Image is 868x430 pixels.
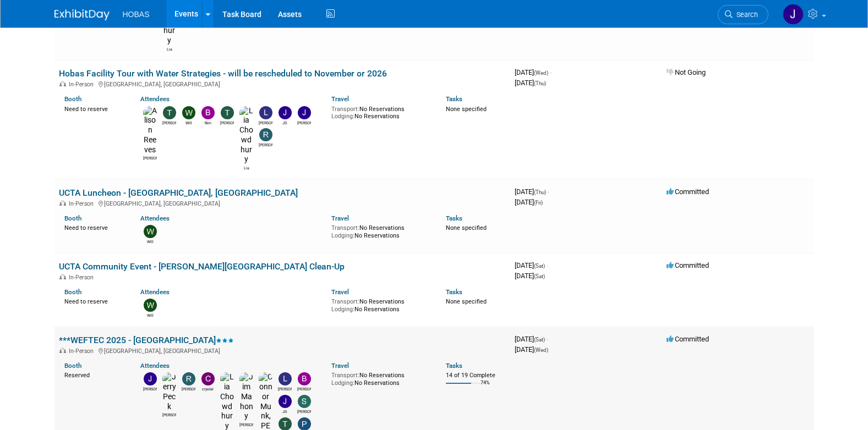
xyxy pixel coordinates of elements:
span: (Thu) [534,80,546,86]
div: Jeffrey LeBlanc [297,119,311,126]
span: Lodging: [331,306,354,313]
img: Lia Chowdhury [239,106,253,165]
div: crystal guevara [201,385,215,392]
img: Tracy DeJarnett [163,106,176,119]
div: Alison Reeves [143,155,157,161]
img: Lindsey Thiele [279,372,292,385]
a: UCTA Luncheon - [GEOGRAPHIC_DATA], [GEOGRAPHIC_DATA] [59,188,298,198]
img: Bijan Khamanian [298,372,311,385]
a: Search [718,5,768,24]
div: Jeffrey LeBlanc [143,385,157,392]
a: Attendees [140,362,170,370]
div: Lindsey Thiele [259,119,272,126]
span: [DATE] [515,68,552,76]
img: Jim Mahony [239,372,253,421]
img: Stephen Alston [298,395,311,408]
img: Alison Reeves [143,106,157,155]
span: (Sat) [534,337,545,343]
span: Lodging: [331,113,354,120]
div: Rene Garcia [182,385,195,392]
a: Attendees [140,288,170,296]
span: - [550,68,552,76]
div: Lia Chowdhury [239,164,253,171]
span: In-Person [69,81,97,88]
img: JD Demore [783,4,804,25]
img: In-Person Event [59,348,66,353]
a: Travel [331,214,349,222]
img: Rene Garcia [259,128,272,141]
span: None specified [446,224,487,231]
span: - [547,261,548,269]
img: JD Demore [279,106,292,119]
span: HOBAS [123,10,150,19]
div: Jerry Peck [162,411,176,418]
img: Ben Hunter [201,106,215,119]
div: Bijan Khamanian [297,385,311,392]
a: Booth [64,214,81,222]
span: Transport: [331,372,359,379]
img: Jeffrey LeBlanc [298,106,311,119]
span: (Wed) [534,70,548,76]
span: [DATE] [515,261,548,269]
div: Need to reserve [64,222,124,232]
span: [DATE] [515,272,545,280]
img: In-Person Event [59,200,66,206]
div: Rene Garcia [259,141,272,148]
span: [DATE] [515,79,546,87]
div: Will Stafford [143,238,157,245]
a: Attendees [140,214,170,222]
a: Booth [64,362,81,370]
div: Ben Hunter [201,119,215,126]
span: Transport: [331,106,359,113]
div: [GEOGRAPHIC_DATA], [GEOGRAPHIC_DATA] [59,199,506,207]
div: [GEOGRAPHIC_DATA], [GEOGRAPHIC_DATA] [59,346,506,355]
span: (Sat) [534,273,545,279]
a: UCTA Community Event - [PERSON_NAME][GEOGRAPHIC_DATA] Clean-Up [59,261,345,272]
span: Committed [667,188,709,196]
span: Not Going [667,68,706,76]
span: [DATE] [515,188,549,196]
a: Travel [331,288,349,296]
img: Will Stafford [144,225,157,238]
a: Tasks [446,362,462,370]
img: Will Stafford [144,299,157,312]
span: (Thu) [534,189,546,195]
img: Jeffrey LeBlanc [144,372,157,385]
img: ExhibitDay [54,9,110,20]
div: No Reservations No Reservations [331,370,429,387]
div: Need to reserve [64,103,124,113]
img: Ted Woolsey [221,106,234,119]
img: In-Person Event [59,274,66,279]
img: Lindsey Thiele [259,106,272,119]
span: - [547,335,548,343]
a: Hobas Facility Tour with Water Strategies - will be rescheduled to November or 2026 [59,68,387,79]
span: [DATE] [515,198,543,206]
a: Travel [331,362,349,370]
div: Will Stafford [143,312,157,318]
a: Booth [64,95,81,103]
div: Tracy DeJarnett [162,119,176,126]
span: Transport: [331,298,359,305]
a: Tasks [446,288,462,296]
span: None specified [446,298,487,305]
a: Travel [331,95,349,103]
span: (Fri) [534,200,543,206]
a: Tasks [446,214,462,222]
a: Tasks [446,95,462,103]
span: [DATE] [515,335,548,343]
a: Booth [64,288,81,296]
span: Transport: [331,224,359,231]
span: Lodging: [331,379,354,387]
div: No Reservations No Reservations [331,296,429,313]
a: Attendees [140,95,170,103]
div: Lindsey Thiele [278,385,292,392]
span: [DATE] [515,345,548,354]
div: Need to reserve [64,296,124,306]
img: Rene Garcia [182,372,195,385]
div: Jim Mahony [239,421,253,428]
span: - [548,188,549,196]
div: No Reservations No Reservations [331,103,429,120]
td: 74% [481,380,490,395]
div: Reserved [64,370,124,379]
a: ***WEFTEC 2025 - [GEOGRAPHIC_DATA] [59,335,234,345]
